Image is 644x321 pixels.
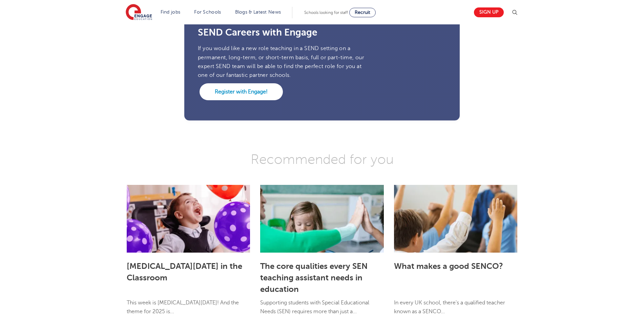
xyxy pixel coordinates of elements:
[355,10,370,15] span: Recruit
[304,10,348,15] span: Schools looking for staff
[122,151,522,168] h3: Recommended for you
[200,83,283,100] a: Register with Engage!
[474,7,504,17] a: Sign up
[127,261,242,282] a: [MEDICAL_DATA][DATE] in the Classroom
[260,261,368,294] a: The core qualities every SEN teaching assistant needs in education
[198,28,446,37] h3: SEND Careers with Engage
[349,8,376,17] a: Recruit
[235,9,281,15] a: Blogs & Latest News
[194,9,221,15] a: For Schools
[161,9,181,15] a: Find jobs
[126,4,152,21] img: Engage Education
[394,261,503,271] a: What makes a good SENCO?
[198,44,367,80] p: If you would like a new role teaching in a SEND setting on a permanent, long-term, or short-term ...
